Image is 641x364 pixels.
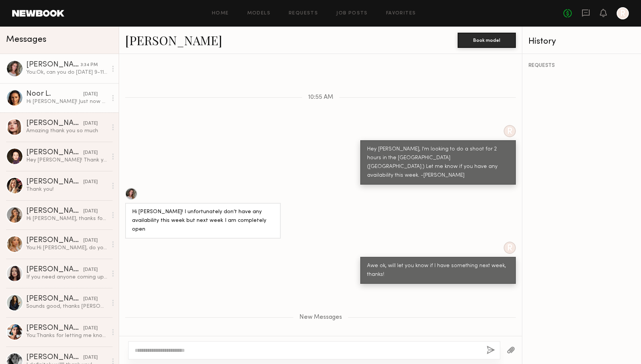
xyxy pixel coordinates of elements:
div: Hey [PERSON_NAME]! Thank you for reaching out, I’m interested! How long would the shoot be? And w... [26,157,107,164]
div: [DATE] [83,179,98,186]
div: Thank you! [26,186,107,193]
a: Models [247,11,270,16]
div: You: Thanks for letting me know, will defintely contact you in the future. [26,332,107,339]
div: [DATE] [83,266,98,274]
div: You: Hi [PERSON_NAME], do you have any 3 hour availability [DATE] or [DATE] for a indoor boutique... [26,244,107,252]
div: [DATE] [83,237,98,244]
div: Amazing thank you so much [26,127,107,135]
a: Requests [289,11,318,16]
div: Hi [PERSON_NAME]! I unfortunately don’t have any availability this week but next week I am comple... [132,208,274,234]
div: [DATE] [83,325,98,332]
div: [PERSON_NAME] [26,354,83,361]
a: Job Posts [336,11,368,16]
a: Book model [458,36,516,43]
div: You: Ok, can you do [DATE] 9-11ish? [26,69,107,76]
div: History [528,37,635,46]
div: [DATE] [83,354,98,361]
div: [PERSON_NAME] [26,295,83,303]
div: REQUESTS [528,63,635,68]
div: [DATE] [83,149,98,157]
div: Sounds good, thanks [PERSON_NAME]! See you at 11 [26,303,107,310]
a: Home [212,11,229,16]
span: 10:55 AM [308,94,333,101]
div: 3:34 PM [81,62,98,69]
div: If you need anyone coming up I’m free these next few weeks! Any days really [26,274,107,281]
a: R [617,7,629,19]
div: [DATE] [83,296,98,303]
div: [DATE] [83,91,98,98]
div: Awe ok, will let you know if I have something next week, thanks! [367,262,509,279]
div: [PERSON_NAME] [26,61,81,69]
span: Messages [6,35,46,44]
div: [PERSON_NAME] [26,324,83,332]
button: Book model [458,33,516,48]
div: Hey [PERSON_NAME], I'm looking to do a shoot for 2 hours in the [GEOGRAPHIC_DATA] ([GEOGRAPHIC_DA... [367,145,509,180]
div: [PERSON_NAME] [26,266,83,274]
span: New Messages [299,314,342,321]
div: [PERSON_NAME] [26,149,83,157]
div: [PERSON_NAME] [26,178,83,186]
div: Hi [PERSON_NAME], thanks for reaching out! I’m available — could you please let me know what time... [26,215,107,222]
a: Favorites [386,11,416,16]
div: [DATE] [83,208,98,215]
div: [PERSON_NAME] [26,207,83,215]
div: [PERSON_NAME] [26,237,83,244]
div: [PERSON_NAME] [26,120,83,127]
div: [DATE] [83,120,98,127]
a: [PERSON_NAME] [125,32,222,48]
div: Hi [PERSON_NAME]! Just now seeing this for some reason! Apologies for the delay. I’d love to work... [26,98,107,105]
div: Noor L. [26,90,83,98]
